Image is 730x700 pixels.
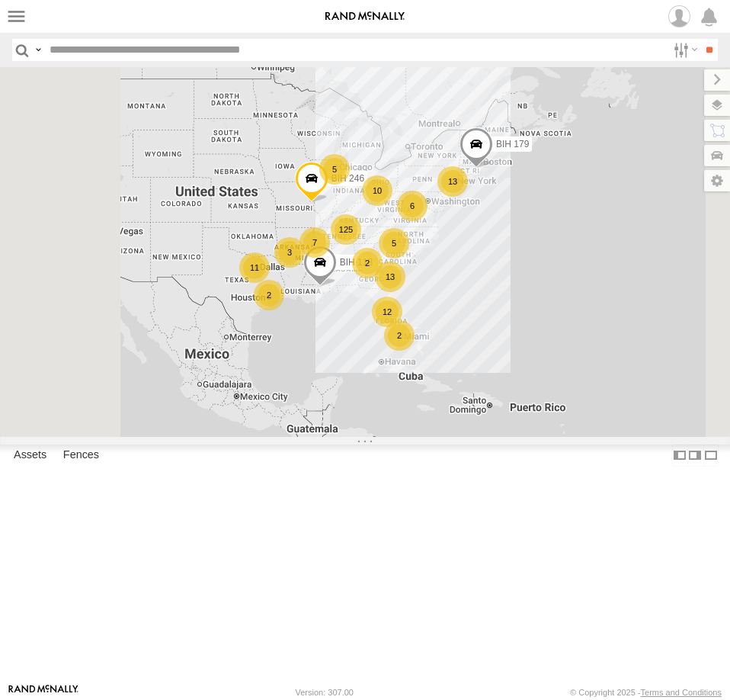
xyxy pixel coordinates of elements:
[703,445,719,467] label: Hide Summary Table
[32,39,44,61] label: Search Query
[331,214,361,245] div: 125
[570,688,722,697] div: © Copyright 2025 -
[687,445,703,467] label: Dock Summary Table to the Right
[379,228,409,258] div: 5
[375,262,405,292] div: 13
[6,445,54,467] label: Assets
[672,445,687,467] label: Dock Summary Table to the Left
[437,166,468,197] div: 13
[56,445,107,467] label: Fences
[274,237,305,268] div: 3
[340,257,373,268] span: BIH 118
[668,39,700,61] label: Search Filter Options
[641,688,722,697] a: Terms and Conditions
[384,320,415,351] div: 2
[325,11,405,22] img: rand-logo.svg
[299,227,330,258] div: 7
[397,191,427,221] div: 6
[8,685,78,700] a: Visit our Website
[362,175,392,206] div: 10
[319,154,350,185] div: 5
[239,252,270,283] div: 11
[372,297,402,327] div: 12
[704,170,730,191] label: Map Settings
[254,280,284,310] div: 2
[296,688,354,697] div: Version: 307.00
[352,248,383,278] div: 2
[496,140,529,150] span: BIH 179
